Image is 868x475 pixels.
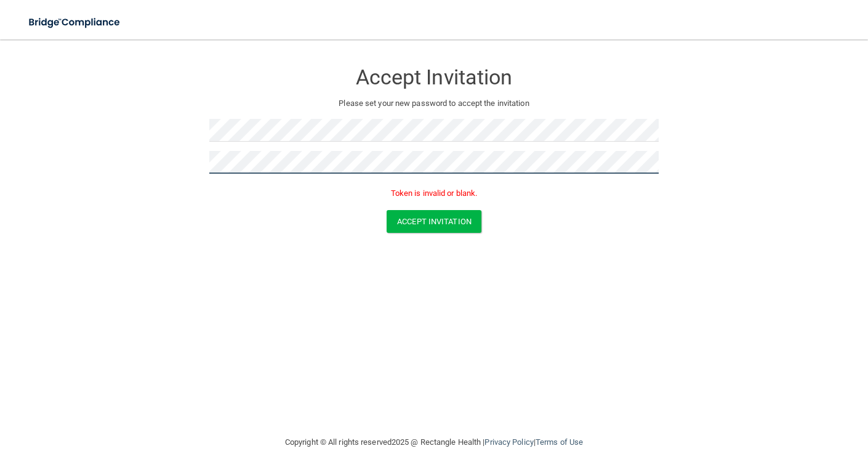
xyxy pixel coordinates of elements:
button: Accept Invitation [387,210,481,233]
p: Token is invalid or blank. [209,186,659,201]
h3: Accept Invitation [209,66,659,89]
img: bridge_compliance_login_screen.278c3ca4.svg [18,10,132,35]
p: Please set your new password to accept the invitation [219,96,649,111]
a: Terms of Use [536,437,583,447]
a: Privacy Policy [484,437,533,447]
div: Copyright © All rights reserved 2025 @ Rectangle Health | | [209,423,659,462]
